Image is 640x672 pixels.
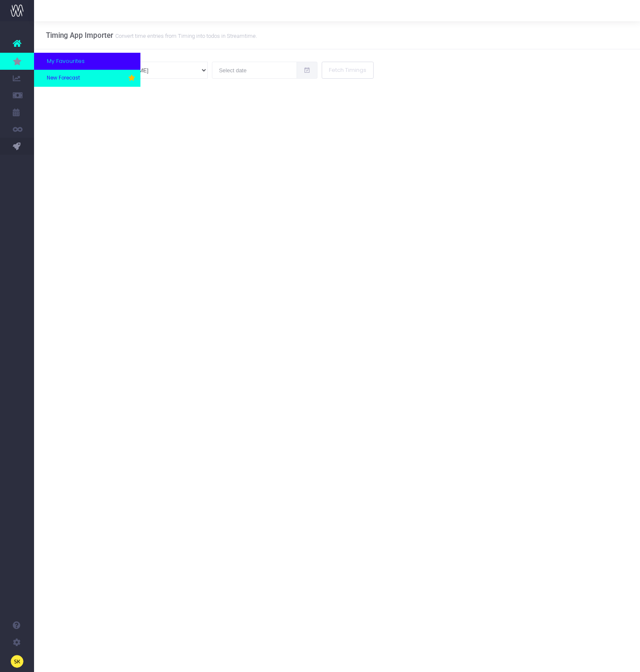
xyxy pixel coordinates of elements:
[113,31,257,40] small: Convert time entries from Timing into todos in Streamtime.
[212,62,297,79] input: Select date
[11,655,23,668] img: images/default_profile_image.png
[47,57,85,65] span: My Favourites
[322,62,374,79] button: Fetch Timings
[47,74,80,82] span: New Forecast
[34,70,140,87] a: New Forecast
[46,31,257,40] h3: Timing App Importer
